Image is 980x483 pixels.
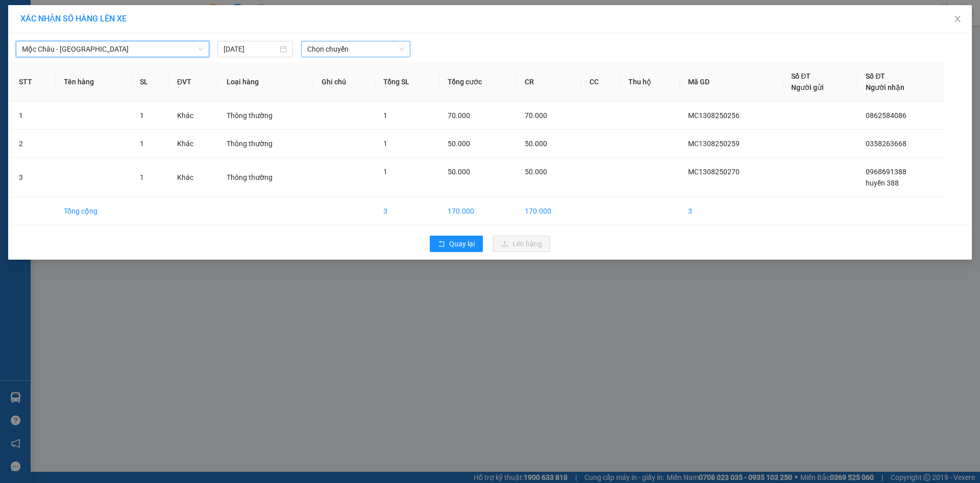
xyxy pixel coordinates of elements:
[866,179,899,187] span: huyền 388
[953,15,962,23] span: close
[11,130,56,158] td: 2
[866,83,904,91] span: Người nhận
[517,197,582,225] td: 170.000
[218,102,313,130] td: Thông thường
[20,14,127,24] span: XÁC NHẬN SỐ HÀNG LÊN XE
[517,62,582,102] th: CR
[218,62,313,102] th: Loại hàng
[493,236,550,252] button: uploadLên hàng
[218,158,313,197] td: Thông thường
[791,83,824,91] span: Người gửi
[383,168,387,176] span: 1
[218,130,313,158] td: Thông thường
[680,197,783,225] td: 3
[22,41,203,57] span: Mộc Châu - Hà Nội
[307,41,404,57] span: Chọn chuyến
[313,62,376,102] th: Ghi chú
[140,140,144,148] span: 1
[140,173,144,181] span: 1
[866,111,906,120] span: 0862584086
[581,62,620,102] th: CC
[448,111,470,120] span: 70.000
[430,236,483,252] button: rollbackQuay lại
[449,238,475,249] span: Quay lại
[169,130,218,158] td: Khác
[866,168,906,176] span: 0968691388
[439,197,516,225] td: 170.000
[448,140,470,148] span: 50.000
[132,62,169,102] th: SL
[439,62,516,102] th: Tổng cước
[943,5,972,34] button: Close
[791,72,811,80] span: Số ĐT
[11,158,56,197] td: 3
[525,168,547,176] span: 50.000
[11,102,56,130] td: 1
[169,62,218,102] th: ĐVT
[383,111,387,120] span: 1
[56,197,132,225] td: Tổng cộng
[375,197,439,225] td: 3
[169,102,218,130] td: Khác
[866,140,906,148] span: 0358263668
[525,140,547,148] span: 50.000
[866,72,885,80] span: Số ĐT
[383,140,387,148] span: 1
[375,62,439,102] th: Tổng SL
[448,168,470,176] span: 50.000
[56,62,132,102] th: Tên hàng
[438,240,445,248] span: rollback
[688,168,740,176] span: MC1308250270
[620,62,680,102] th: Thu hộ
[224,43,278,55] input: 13/08/2025
[11,62,56,102] th: STT
[688,140,740,148] span: MC1308250259
[169,158,218,197] td: Khác
[688,111,740,120] span: MC1308250256
[140,111,144,120] span: 1
[680,62,783,102] th: Mã GD
[525,111,547,120] span: 70.000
